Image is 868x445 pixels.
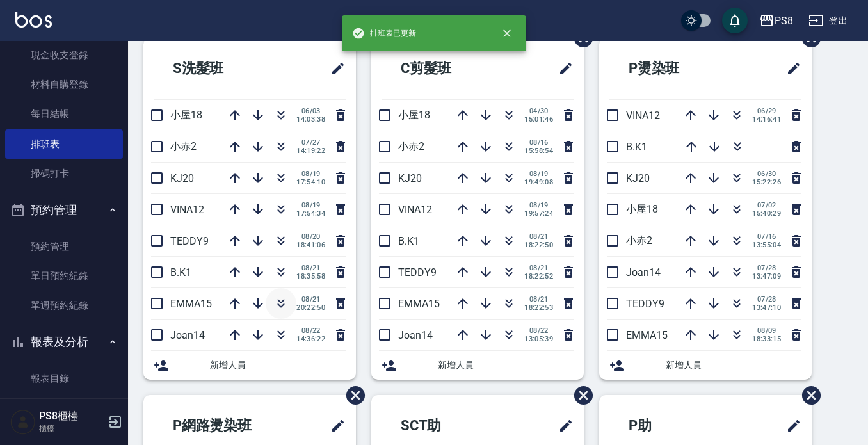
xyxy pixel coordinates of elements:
[493,19,521,47] button: close
[170,329,205,341] span: Joan14
[337,376,367,414] span: 刪除班表
[296,147,325,155] span: 14:19:22
[752,327,781,335] span: 08/09
[5,261,123,291] a: 單日預約紀錄
[752,232,781,241] span: 07/16
[524,241,553,249] span: 18:22:50
[792,376,823,414] span: 刪除班表
[524,209,553,218] span: 19:57:24
[524,335,553,343] span: 13:05:39
[296,115,325,124] span: 14:03:38
[296,232,325,241] span: 08/20
[752,107,781,115] span: 06/29
[524,178,553,186] span: 19:49:08
[752,209,781,218] span: 15:40:29
[5,393,123,423] a: 店家日報表
[775,13,793,29] div: PS8
[296,138,325,147] span: 07/27
[398,235,419,247] span: B.K1
[5,70,123,99] a: 材料自購登錄
[398,140,424,152] span: 小赤2
[803,9,853,33] button: 登出
[296,295,325,303] span: 08/21
[626,329,668,341] span: EMMA15
[296,107,325,115] span: 06/03
[296,241,325,249] span: 18:41:06
[524,272,553,280] span: 18:22:52
[5,291,123,320] a: 單週預約紀錄
[5,99,123,129] a: 每日結帳
[551,410,574,441] span: 修改班表的標題
[382,45,511,92] h2: C剪髮班
[752,295,781,303] span: 07/28
[626,172,650,184] span: KJ20
[296,335,325,343] span: 14:36:22
[626,141,647,153] span: B.K1
[752,264,781,272] span: 07/28
[626,109,660,122] span: VINA12
[722,8,748,33] button: save
[752,241,781,249] span: 13:55:04
[551,53,574,84] span: 修改班表的標題
[524,232,553,241] span: 08/21
[626,266,661,279] span: Joan14
[170,109,202,121] span: 小屋18
[524,107,553,115] span: 04/30
[5,325,123,359] button: 報表及分析
[609,45,739,92] h2: P燙染班
[752,272,781,280] span: 13:47:09
[524,295,553,303] span: 08/21
[5,364,123,393] a: 報表目錄
[170,235,209,247] span: TEDDY9
[5,193,123,227] button: 預約管理
[5,129,123,159] a: 排班表
[296,327,325,335] span: 08/22
[323,410,346,441] span: 修改班表的標題
[371,351,584,380] div: 新增人員
[524,147,553,155] span: 15:58:54
[438,359,574,372] span: 新增人員
[296,303,325,312] span: 20:22:50
[524,201,553,209] span: 08/19
[398,329,433,341] span: Joan14
[752,115,781,124] span: 14:16:41
[5,159,123,188] a: 掃碼打卡
[626,298,664,310] span: TEDDY9
[143,351,356,380] div: 新增人員
[626,203,658,215] span: 小屋18
[666,359,801,372] span: 新增人員
[524,115,553,124] span: 15:01:46
[524,327,553,335] span: 08/22
[5,232,123,261] a: 預約管理
[398,266,437,279] span: TEDDY9
[752,178,781,186] span: 15:22:26
[170,140,197,152] span: 小赤2
[39,410,104,423] h5: PS8櫃檯
[154,45,283,92] h2: S洗髮班
[778,53,801,84] span: 修改班表的標題
[170,266,191,279] span: B.K1
[323,53,346,84] span: 修改班表的標題
[524,138,553,147] span: 08/16
[752,335,781,343] span: 18:33:15
[752,303,781,312] span: 13:47:10
[754,8,798,34] button: PS8
[39,423,104,434] p: 櫃檯
[5,40,123,70] a: 現金收支登錄
[398,172,422,184] span: KJ20
[398,109,430,121] span: 小屋18
[752,170,781,178] span: 06/30
[296,272,325,280] span: 18:35:58
[170,298,212,310] span: EMMA15
[296,201,325,209] span: 08/19
[10,409,36,435] img: Person
[170,172,194,184] span: KJ20
[599,351,812,380] div: 新增人員
[398,298,440,310] span: EMMA15
[352,27,416,40] span: 排班表已更新
[170,204,204,216] span: VINA12
[626,234,652,247] span: 小赤2
[296,209,325,218] span: 17:54:34
[398,204,432,216] span: VINA12
[524,303,553,312] span: 18:22:53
